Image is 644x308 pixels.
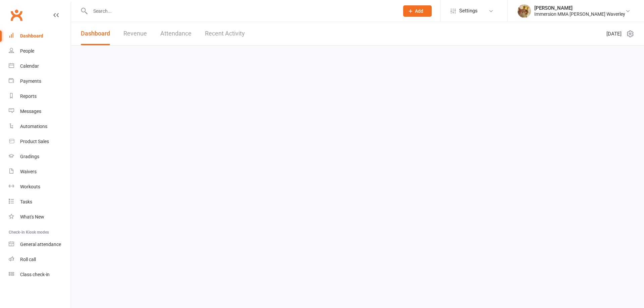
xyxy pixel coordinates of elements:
div: People [20,48,34,54]
span: Add [415,8,423,14]
div: What's New [20,214,44,220]
a: Gradings [9,149,71,164]
div: Messages [20,109,41,114]
div: [PERSON_NAME] [534,5,625,11]
a: Automations [9,119,71,134]
div: Reports [20,94,37,99]
a: What's New [9,209,71,225]
button: Add [403,5,432,17]
div: Gradings [20,154,39,159]
div: General attendance [20,242,61,247]
a: Calendar [9,59,71,74]
a: Waivers [9,164,71,179]
a: Reports [9,89,71,104]
div: Tasks [20,199,32,204]
div: Class check-in [20,272,50,277]
a: General attendance kiosk mode [9,237,71,252]
div: Calendar [20,63,39,69]
a: Dashboard [9,28,71,44]
div: Roll call [20,257,36,262]
div: Automations [20,124,47,129]
a: Tasks [9,194,71,209]
a: Roll call [9,252,71,267]
div: Workouts [20,184,40,189]
div: Dashboard [20,33,43,39]
span: [DATE] [606,30,622,38]
a: Revenue [123,22,147,45]
a: Attendance [160,22,192,45]
a: Dashboard [81,22,110,45]
div: Immersion MMA [PERSON_NAME] Waverley [534,11,625,17]
div: Product Sales [20,139,49,144]
a: Workouts [9,179,71,194]
img: thumb_image1702011042.png [518,4,531,18]
a: Clubworx [8,7,25,23]
a: Recent Activity [205,22,245,45]
div: Payments [20,78,41,84]
a: Product Sales [9,134,71,149]
span: Settings [459,3,478,18]
input: Search... [88,6,394,16]
a: Messages [9,104,71,119]
div: Waivers [20,169,37,174]
a: People [9,44,71,59]
a: Payments [9,74,71,89]
a: Class kiosk mode [9,267,71,282]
